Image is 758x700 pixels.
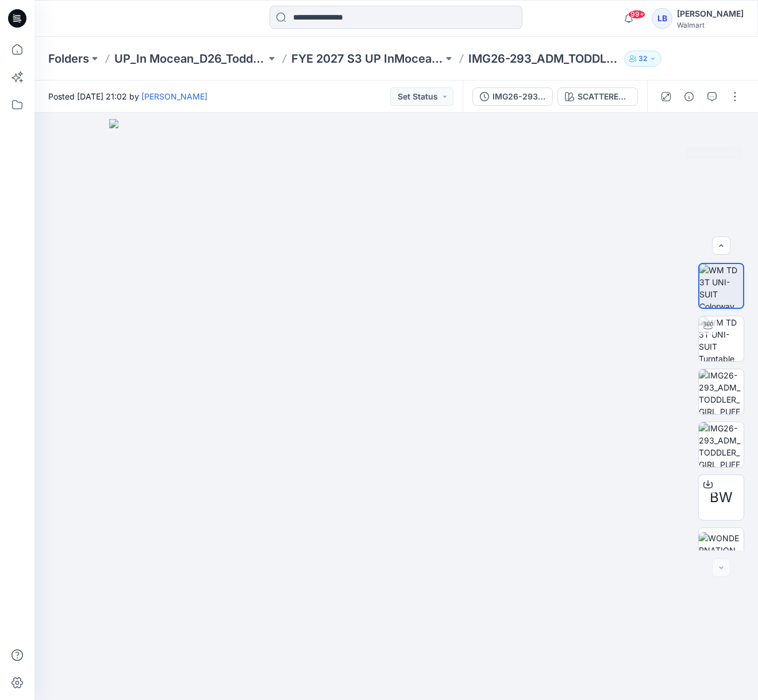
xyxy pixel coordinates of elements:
[472,87,553,106] button: IMG26-293_ADM_TODDLER_GIRL_PUFF_SLV_RG_AND_RUFFLE_SCOOP_BOTTOM
[699,422,744,467] img: IMG26-293_ADM_TODDLER_GIRL_PUFF_SLV_RG_AND_RUFFLE_SCOOP_BOTTOM_SCATTERED HHEART MAGENTA BEAM_Back
[699,264,743,308] img: WM TD 3T UNI-SUIT Colorway wo Avatar
[624,51,661,67] button: 32
[141,91,207,101] a: [PERSON_NAME]
[578,90,630,103] div: SCATTERED HHEART MAGENTA BEAM
[699,369,744,414] img: IMG26-293_ADM_TODDLER_GIRL_PUFF_SLV_RG_AND_RUFFLE_SCOOP_BOTTOM_SCATTERED HHEART MAGENTA BEAM_Front
[677,7,744,21] div: [PERSON_NAME]
[699,532,744,568] img: WONDERNATION TUTU
[48,51,89,67] a: Folders
[291,51,443,67] a: FYE 2027 S3 UP InMocean D26 Toddler Girl Swim
[468,51,620,67] p: IMG26-293_ADM_TODDLER_GIRL_PUFF_SLV_RG_AND_RUFFLE_SCOOP_BOTTOM
[48,90,207,102] span: Posted [DATE] 21:02 by
[699,316,744,361] img: WM TD 3T UNI-SUIT Turntable with Avatar
[680,87,698,106] button: Details
[628,10,645,19] span: 99+
[114,51,266,67] a: UP_In Mocean_D26_Toddler Girl Swim
[710,487,733,508] span: BW
[557,87,638,106] button: SCATTERED HHEART MAGENTA BEAM
[677,21,744,29] div: Walmart
[492,90,545,103] div: IMG26-293_ADM_TODDLER_GIRL_PUFF_SLV_RG_AND_RUFFLE_SCOOP_BOTTOM
[638,52,647,65] p: 32
[652,8,672,29] div: LB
